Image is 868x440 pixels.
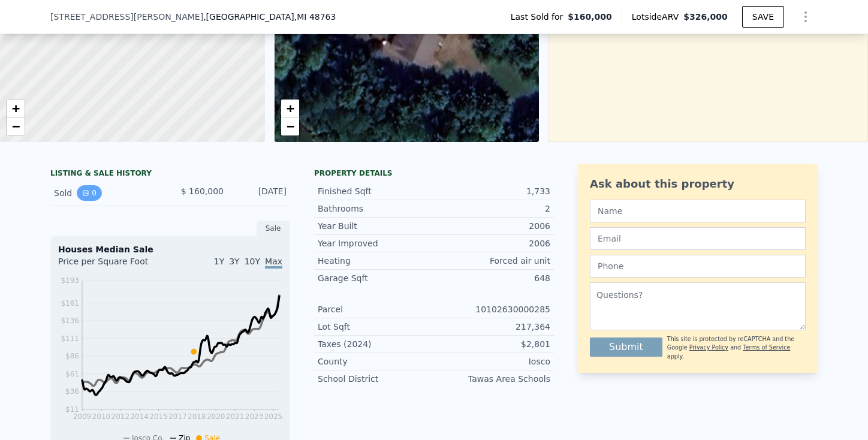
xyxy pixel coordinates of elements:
span: Lotside ARV [632,11,683,23]
div: Parcel [318,303,434,315]
tspan: $136 [61,317,79,325]
a: Zoom in [281,100,299,117]
a: Privacy Policy [689,344,728,351]
tspan: 2018 [188,412,206,421]
span: , MI 48763 [294,12,336,22]
tspan: 2025 [264,412,283,421]
span: $ 160,000 [181,186,224,196]
tspan: 2010 [92,412,111,421]
span: $326,000 [683,12,728,22]
div: 1,733 [434,185,550,197]
div: Property details [314,168,554,178]
input: Name [590,200,806,222]
div: 2006 [434,220,550,232]
tspan: $11 [65,405,79,414]
tspan: 2012 [111,412,130,421]
span: Last Sold for [511,11,568,23]
tspan: $161 [61,299,79,308]
div: This site is protected by reCAPTCHA and the Google and apply. [667,335,806,361]
a: Terms of Service [743,344,790,351]
div: 10102630000285 [434,303,550,315]
span: − [286,119,294,134]
div: Iosco [434,355,550,367]
div: Year Improved [318,237,434,249]
span: [STREET_ADDRESS][PERSON_NAME] [50,11,203,23]
div: Sale [257,221,290,236]
tspan: 2009 [73,412,92,421]
div: Garage Sqft [318,272,434,284]
span: + [12,101,20,116]
span: + [286,101,294,116]
div: Forced air unit [434,255,550,267]
div: Heating [318,255,434,267]
tspan: 2017 [168,412,187,421]
div: Finished Sqft [318,185,434,197]
input: Email [590,227,806,250]
span: − [12,119,20,134]
div: Taxes (2024) [318,338,434,350]
div: Houses Median Sale [58,243,282,255]
button: Submit [590,337,662,357]
div: Sold [54,185,161,201]
a: Zoom out [7,117,25,135]
div: Price per Square Foot [58,255,170,275]
a: Zoom in [7,100,25,117]
input: Phone [590,255,806,278]
tspan: $36 [65,387,79,396]
tspan: 2023 [245,412,264,421]
div: 648 [434,272,550,284]
button: SAVE [742,6,784,28]
div: LISTING & SALE HISTORY [50,168,290,180]
span: 10Y [245,257,260,266]
tspan: 2014 [130,412,149,421]
div: 217,364 [434,321,550,333]
tspan: $86 [65,352,79,360]
div: Bathrooms [318,203,434,215]
div: Tawas Area Schools [434,373,550,385]
a: Zoom out [281,117,299,135]
tspan: $61 [65,370,79,378]
span: Max [265,257,282,269]
div: 2006 [434,237,550,249]
span: 1Y [214,257,224,266]
button: Show Options [794,5,818,29]
span: 3Y [229,257,239,266]
tspan: $193 [61,276,79,285]
div: Year Built [318,220,434,232]
tspan: 2015 [149,412,168,421]
span: , [GEOGRAPHIC_DATA] [203,11,336,23]
div: [DATE] [233,185,287,201]
button: View historical data [77,185,102,201]
div: 2 [434,203,550,215]
tspan: 2020 [207,412,225,421]
div: $2,801 [434,338,550,350]
span: $160,000 [568,11,612,23]
tspan: 2021 [226,412,245,421]
div: Ask about this property [590,176,806,192]
div: Lot Sqft [318,321,434,333]
div: School District [318,373,434,385]
div: County [318,355,434,367]
tspan: $111 [61,334,79,343]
